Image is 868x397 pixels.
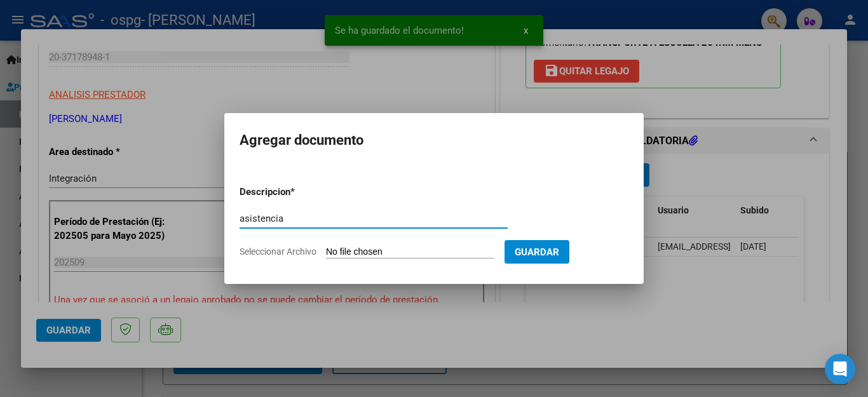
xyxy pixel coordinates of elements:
p: Descripcion [240,185,356,199]
h2: Agregar documento [240,128,628,152]
button: Guardar [505,240,569,264]
span: Seleccionar Archivo [240,246,316,257]
span: Guardar [515,246,559,258]
div: Open Intercom Messenger [825,354,855,384]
